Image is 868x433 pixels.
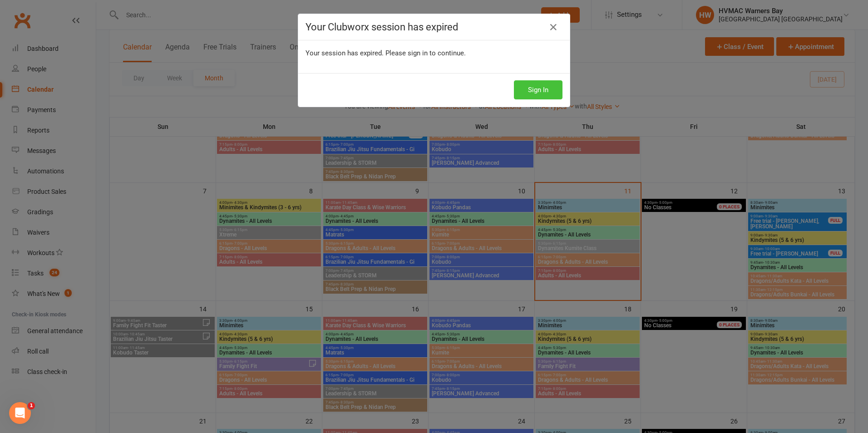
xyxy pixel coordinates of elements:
[28,402,35,409] span: 1
[514,80,562,99] button: Sign In
[546,20,561,34] a: Close
[306,49,466,57] span: Your session has expired. Please sign in to continue.
[306,21,562,33] h4: Your Clubworx session has expired
[9,402,31,424] iframe: Intercom live chat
